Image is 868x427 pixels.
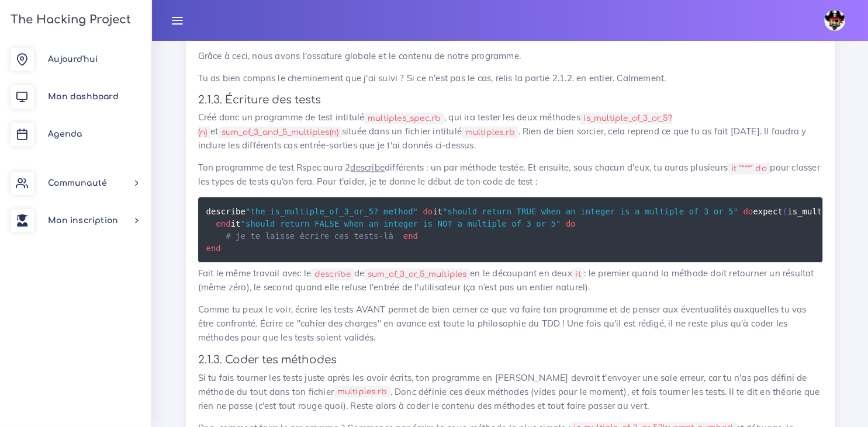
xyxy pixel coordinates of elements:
span: "should return FALSE when an integer is NOT a multiple of 3 or 5" [241,219,561,228]
p: Tu as bien compris le cheminement que j'ai suivi ? Si ce n'est pas le cas, relis la partie 2.1.2.... [198,72,822,86]
code: sum_of_3_and_5_multiples(n) [218,127,342,139]
p: Fait le même travail avec le de en le découpant en deux : le premier quand la méthode doit retour... [198,267,822,295]
span: do [743,207,753,216]
p: Grâce à ceci, nous avons l'ossature globale et le contenu de notre programme. [198,50,822,64]
code: is_multiple_of_3_or_5?(n) [198,113,672,139]
code: it [572,269,585,281]
code: multiples_spec.rb [364,113,444,125]
span: do [423,207,433,216]
span: end [206,244,221,253]
span: Communauté [48,179,107,188]
span: "the is_multiple_of_3_or_5? method" [245,207,418,216]
span: end [403,231,418,241]
u: describe [350,162,385,173]
p: Ton programme de test Rspec aura 2 différents : un par méthode testée. Et ensuite, sous chacun d'... [198,161,822,189]
span: Agenda [48,130,82,138]
span: Mon dashboard [48,92,119,101]
h3: The Hacking Project [7,13,131,26]
span: Mon inscription [48,216,118,225]
p: Comme tu peux le voir, écrire les tests AVANT permet de bien cerner ce que va faire ton programme... [198,303,822,345]
code: multiples.rb [462,127,518,139]
span: "should return TRUE when an integer is a multiple of 3 or 5" [442,207,738,216]
span: do [566,219,576,228]
p: Si tu fais tourner les tests juste après les avoir écrits, ton programme en [PERSON_NAME] devrait... [198,371,822,413]
span: ( [783,207,787,216]
code: describe [311,269,354,281]
code: multiples.rb [334,386,390,398]
h4: 2.1.3. Écriture des tests [198,94,822,107]
h4: 2.1.3. Coder tes méthodes [198,353,822,366]
span: end [216,219,230,228]
img: avatar [824,10,845,31]
p: Créé donc un programme de test intitulé , qui ira tester les deux méthodes et située dans un fich... [198,111,822,153]
span: # je te laisse écrire ces tests-là [226,231,393,241]
code: sum_of_3_or_5_multiples [364,269,470,281]
span: Aujourd'hui [48,55,98,64]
